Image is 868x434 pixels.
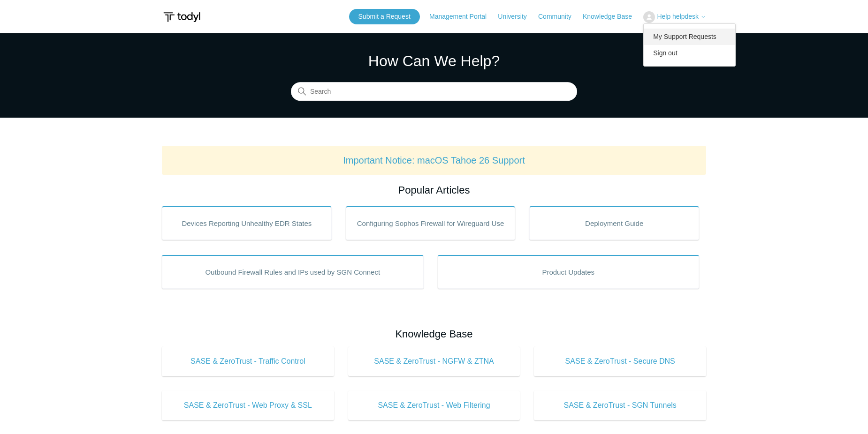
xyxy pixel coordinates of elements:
[162,255,424,289] a: Outbound Firewall Rules and IPs used by SGN Connect
[348,390,520,420] a: SASE & ZeroTrust - Web Filtering
[346,206,516,240] a: Configuring Sophos Firewall for Wireguard Use
[349,9,420,24] a: Submit a Request
[343,155,525,165] a: Important Notice: macOS Tahoe 26 Support
[429,12,496,22] a: Management Portal
[162,8,202,26] img: Todyl Support Center Help Center home page
[643,11,706,23] button: Help helpdesk
[291,82,577,101] input: Search
[644,29,735,45] a: My Support Requests
[548,400,692,411] span: SASE & ZeroTrust - SGN Tunnels
[362,356,506,367] span: SASE & ZeroTrust - NGFW & ZTNA
[644,45,735,61] a: Sign out
[162,346,334,376] a: SASE & ZeroTrust - Traffic Control
[538,12,581,22] a: Community
[583,12,641,22] a: Knowledge Base
[362,400,506,411] span: SASE & ZeroTrust - Web Filtering
[348,346,520,376] a: SASE & ZeroTrust - NGFW & ZTNA
[534,390,706,420] a: SASE & ZeroTrust - SGN Tunnels
[176,356,320,367] span: SASE & ZeroTrust - Traffic Control
[176,400,320,411] span: SASE & ZeroTrust - Web Proxy & SSL
[534,346,706,376] a: SASE & ZeroTrust - Secure DNS
[162,390,334,420] a: SASE & ZeroTrust - Web Proxy & SSL
[162,182,706,198] h2: Popular Articles
[438,255,700,289] a: Product Updates
[162,326,706,342] h2: Knowledge Base
[529,206,699,240] a: Deployment Guide
[291,50,577,72] h1: How Can We Help?
[657,13,699,20] span: Help helpdesk
[498,12,536,22] a: University
[162,206,332,240] a: Devices Reporting Unhealthy EDR States
[548,356,692,367] span: SASE & ZeroTrust - Secure DNS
